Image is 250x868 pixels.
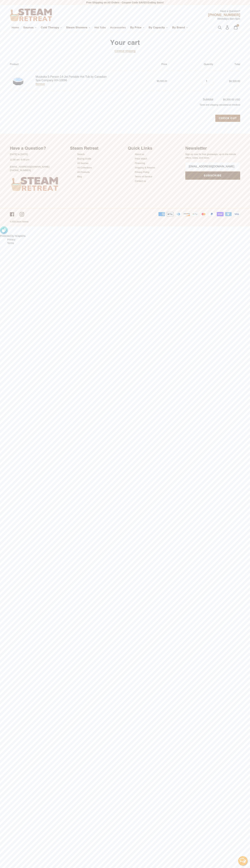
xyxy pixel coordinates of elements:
[217,17,240,20] span: Weekdays 9am-5pm
[87,8,240,13] div: Have a Question?
[95,26,106,29] span: Hot Tubs
[213,98,240,101] span: $6,500.00 USD
[77,166,92,169] a: All Collections
[217,58,240,71] th: Total
[237,24,238,26] span: 1
[128,145,158,151] p: Quick Links
[77,175,82,178] a: Blog
[7,238,15,241] a: Privacy
[128,25,146,30] button: By Price
[66,26,87,29] span: Steam Showers
[185,153,240,160] p: Sign up now for free giveaways, up-to-the-minute offers, sales, and news.
[232,24,240,31] a: 1
[229,80,240,83] span: $6,500.00
[185,145,240,151] p: Newsletter
[115,49,135,53] a: Continue shopping
[135,162,145,164] a: Financing
[204,174,222,177] span: Subscribe
[135,180,146,182] a: Contact us
[77,162,88,164] a: All Saunas
[135,171,149,173] a: Privacy Policy
[36,75,107,82] a: Muskoka 5-Person 14-Jet Portable Hot Tub by Canadian Spa Company KH-10096
[236,854,250,868] button: Live Chat
[10,58,113,71] th: Product
[10,174,59,192] img: Why Buy From Steam Retreat
[77,153,85,156] a: Search
[185,162,240,171] input: Email address
[113,58,171,71] th: Price
[135,175,152,178] a: Terms of Service
[135,153,144,156] a: About us
[70,145,98,151] p: Steam Retreat
[185,171,240,180] button: Subscribe
[39,25,64,30] button: Cold Therapy
[10,153,65,156] p: [DATE] to [DATE]
[77,157,91,160] a: Buying Guide
[148,26,165,29] span: By Capacity
[170,25,190,30] button: By Brand
[93,25,108,30] a: Hot Tubs
[10,38,240,46] h1: Your cart
[16,221,28,223] a: Steam Retreat
[110,26,126,29] span: Accessories
[7,242,14,245] a: Terms
[10,145,65,151] p: Have a Question?
[10,221,28,223] small: © 2025,
[108,25,128,30] a: Accessories
[203,98,213,101] span: Subtotal
[41,26,59,29] span: Cold Therapy
[135,166,155,169] a: Shipping & Returns
[147,25,170,30] button: By Capacity
[36,83,45,86] a: Remove Muskoka 5-Person 14-Jet Portable Hot Tub by Canadian Spa Company KH-10096
[21,25,38,30] button: Saunas
[208,13,240,17] span: [PHONE_NUMBER]
[10,101,240,110] div: Taxes and shipping calculated at checkout
[10,25,21,30] a: Home
[117,79,167,83] dd: $6,500.00
[10,9,52,21] img: Steam Retreat
[135,157,147,160] a: Price Match
[23,26,34,29] span: Saunas
[171,58,217,71] th: Quantity
[215,115,240,122] input: Check out
[12,26,19,29] span: Home
[77,171,90,173] a: All Products
[10,158,65,172] p: 11:00 am -6:00 pm [EMAIL_ADDRESS][DOMAIN_NAME] [PHONE_NUMBER]
[130,26,142,29] span: By Price
[64,25,92,30] button: Steam Showers
[172,26,185,29] span: By Brand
